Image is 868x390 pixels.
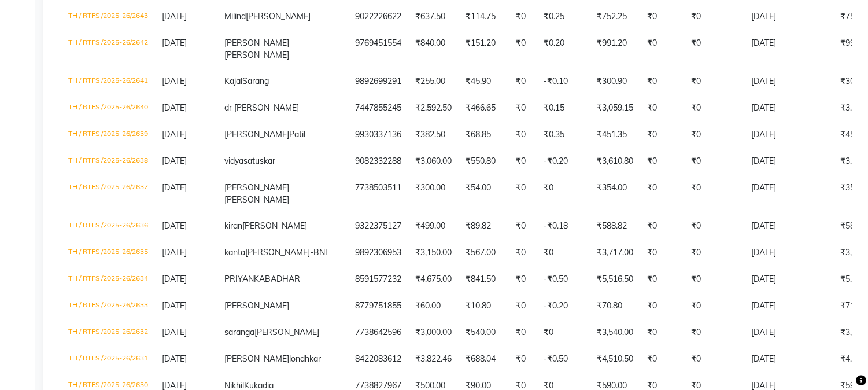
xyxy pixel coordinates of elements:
td: ₹382.50 [408,122,459,148]
td: TH / RTFS /2025-26/2631 [61,346,155,373]
td: ₹841.50 [459,266,509,293]
td: ₹567.00 [459,240,509,266]
td: ₹0 [684,346,744,373]
td: ₹588.82 [590,213,640,240]
span: [DATE] [162,102,187,113]
td: ₹0 [640,319,684,346]
td: ₹0 [640,266,684,293]
span: [PERSON_NAME] [242,220,307,231]
span: [PERSON_NAME] [246,11,311,21]
td: ₹550.80 [459,148,509,175]
td: ₹0 [684,95,744,122]
td: 7738642596 [348,319,408,346]
td: [DATE] [744,319,833,346]
td: [DATE] [744,266,833,293]
td: [DATE] [744,68,833,95]
td: ₹45.90 [459,68,509,95]
td: ₹151.20 [459,30,509,68]
span: [DATE] [162,182,187,193]
td: ₹637.50 [408,3,459,30]
span: [DATE] [162,38,187,48]
td: ₹0 [509,122,537,148]
td: TH / RTFS /2025-26/2640 [61,95,155,122]
span: [PERSON_NAME] [224,38,289,48]
td: 9082332288 [348,148,408,175]
td: 7738503511 [348,175,408,213]
td: -₹0.50 [537,346,590,373]
td: ₹3,060.00 [408,148,459,175]
td: ₹0 [684,122,744,148]
td: ₹114.75 [459,3,509,30]
td: ₹54.00 [459,175,509,213]
td: ₹540.00 [459,319,509,346]
td: TH / RTFS /2025-26/2641 [61,68,155,95]
td: ₹4,510.50 [590,346,640,373]
td: [DATE] [744,30,833,68]
span: Sarang [242,76,269,86]
td: 8779751855 [348,293,408,319]
td: ₹0 [684,240,744,266]
td: ₹688.04 [459,346,509,373]
span: [DATE] [162,76,187,86]
span: [DATE] [162,300,187,311]
td: ₹0 [509,266,537,293]
td: ₹3,540.00 [590,319,640,346]
span: [PERSON_NAME]-BNI [245,247,327,257]
td: -₹0.20 [537,293,590,319]
td: -₹0.20 [537,148,590,175]
span: [PERSON_NAME] [224,300,289,311]
td: ₹0.35 [537,122,590,148]
span: [DATE] [162,247,187,257]
td: ₹466.65 [459,95,509,122]
td: ₹0 [509,30,537,68]
td: ₹5,516.50 [590,266,640,293]
td: ₹0 [640,30,684,68]
td: ₹60.00 [408,293,459,319]
td: ₹0 [684,175,744,213]
td: ₹3,822.46 [408,346,459,373]
td: TH / RTFS /2025-26/2636 [61,213,155,240]
span: kiran [224,220,242,231]
td: TH / RTFS /2025-26/2643 [61,3,155,30]
span: [DATE] [162,274,187,284]
td: [DATE] [744,3,833,30]
td: ₹991.20 [590,30,640,68]
span: [DATE] [162,327,187,337]
td: ₹3,059.15 [590,95,640,122]
td: 7447855245 [348,95,408,122]
td: ₹0 [684,30,744,68]
td: ₹68.85 [459,122,509,148]
td: ₹0 [640,346,684,373]
td: ₹2,592.50 [408,95,459,122]
span: londhkar [289,354,321,364]
td: [DATE] [744,293,833,319]
td: ₹0 [537,175,590,213]
td: ₹0 [640,3,684,30]
td: ₹0 [640,240,684,266]
span: PRIYANKA [224,274,265,284]
td: 9930337136 [348,122,408,148]
td: -₹0.50 [537,266,590,293]
td: 9022226622 [348,3,408,30]
td: ₹70.80 [590,293,640,319]
td: ₹4,675.00 [408,266,459,293]
span: kanta [224,247,245,257]
span: [DATE] [162,11,187,21]
td: ₹0 [509,68,537,95]
td: TH / RTFS /2025-26/2637 [61,175,155,213]
td: ₹451.35 [590,122,640,148]
span: [DATE] [162,156,187,166]
td: ₹3,610.80 [590,148,640,175]
td: ₹0 [537,319,590,346]
td: ₹0 [509,293,537,319]
td: ₹0 [509,240,537,266]
td: ₹0 [509,148,537,175]
td: ₹0 [640,213,684,240]
td: ₹0 [640,68,684,95]
td: ₹10.80 [459,293,509,319]
span: Kajal [224,76,242,86]
td: TH / RTFS /2025-26/2632 [61,319,155,346]
td: 9892306953 [348,240,408,266]
td: ₹0 [509,3,537,30]
td: ₹499.00 [408,213,459,240]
